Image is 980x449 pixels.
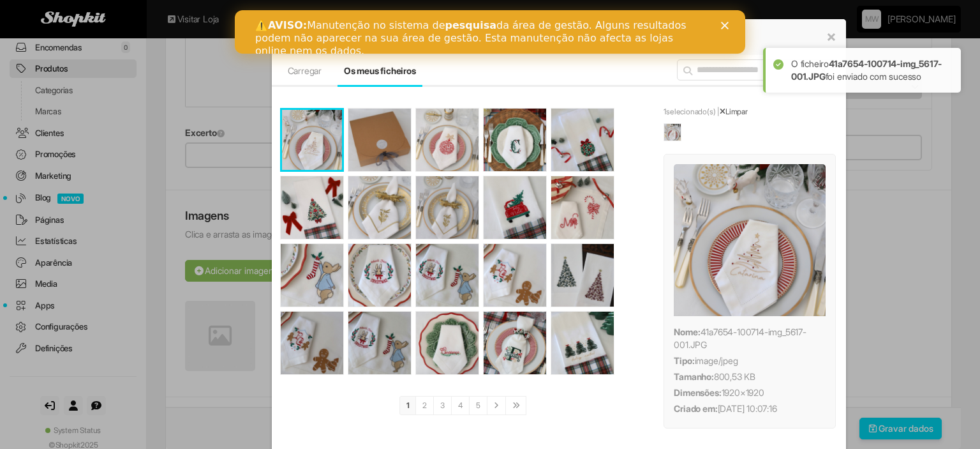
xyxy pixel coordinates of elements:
[484,312,546,374] img: b2a88d6-151906-img_5162-002.JPG
[718,403,777,414] span: [DATE] 10:07:16
[551,176,614,239] img: 6a54197-154010-img_5209-002.JPG
[664,106,836,117] p: selecionado(s) |
[281,312,343,374] img: aa95787-152833-img_5304-002.JPG
[433,396,452,415] a: 3
[486,11,499,19] div: Fechar
[348,109,411,171] img: f847a4c-113720-img_3779-001.JPG
[282,110,342,170] img: 41a7654-100714-img_5617-001.JPG
[746,387,764,398] span: 1920
[451,396,470,415] a: 4
[674,164,826,316] img: 41a7654-100714-img_5617-001.JPG
[281,244,343,307] img: f10217c-153934-img_5316-002.JPG
[484,109,546,171] img: 6f76bd4-115147-img_5565-001.JPG
[722,387,740,398] span: 1920
[406,400,410,410] strong: 1
[348,312,411,374] img: 5182f86-152527-img_5312-002.JPG
[674,387,721,398] strong: Dimensões:
[674,386,826,399] p: ×
[348,176,411,239] img: 09c4b24-164256-img_5483-001.JPG
[695,355,738,366] span: image/jpeg
[664,107,666,116] span: 1
[469,396,487,415] a: 5
[20,9,470,47] div: ⚠️ Manutenção no sistema de da área de gestão. Alguns resultados podem não aparecer na sua área d...
[348,244,411,307] img: 5e3bfd4-153932-img_5313-002.JPG
[344,65,416,76] a: Os meus ficheiros
[551,109,614,171] img: d699a05-171225-img_5557-001.JPG
[415,396,434,415] a: 2
[674,355,694,366] strong: Tipo:
[288,65,322,76] a: Carregar
[416,176,479,239] img: e749092-164153-img_5478-001.JPG
[674,371,713,382] strong: Tamanho:
[281,176,343,239] img: 65ad661-164907-img_5543-001.JPG
[674,403,717,414] strong: Criado em:
[791,58,942,82] strong: 41a7654-100714-img_5617-001.JPG
[714,371,755,382] span: 800,53 KB
[211,9,262,21] b: pesquisa
[416,244,479,307] img: 0ed9361-153928-img_5312-002.JPG
[791,58,942,82] span: O ficheiro foi enviado com sucesso
[484,176,546,239] img: 31e3f26-154330-img_5201-002.JPG
[664,123,681,141] img: 41a7654-100714-img_5617-001.JPG
[720,107,748,116] a: Limpar
[416,109,479,171] img: 5f27843-124016-img_5512-001.JPG
[33,9,72,21] b: AVISO:
[674,326,806,350] span: 41a7654-100714-img_5617-001.JPG
[416,312,479,374] img: 419a38b-152238-img_5266-002.JPG
[235,10,745,54] iframe: Intercom live chat barra de notificação
[674,326,700,337] strong: Nome:
[551,244,614,307] img: d95034f-153354-img_5402-002.JPG
[484,244,546,307] img: e978bed-153853-img_5304-002.JPG
[826,29,836,44] button: ×
[551,312,614,374] img: 38d5b4e-151447-img_5287-002.JPG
